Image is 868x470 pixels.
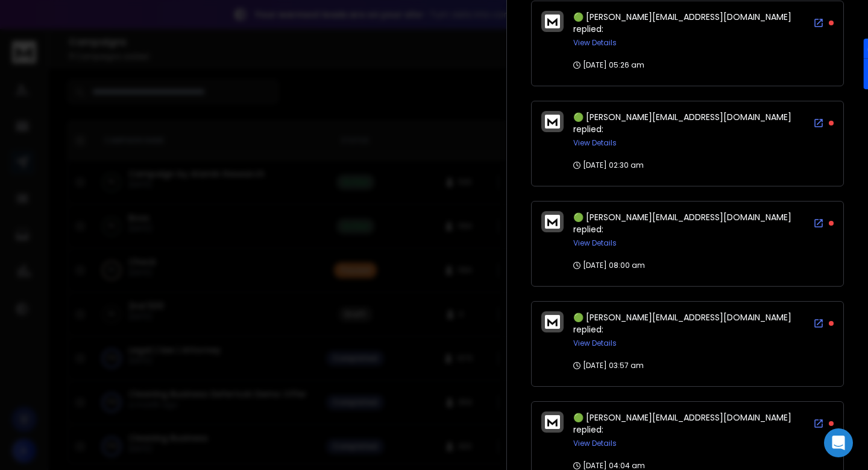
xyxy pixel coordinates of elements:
[573,361,644,370] p: [DATE] 03:57 am
[824,428,853,457] div: Open Intercom Messenger
[573,111,791,135] span: 🟢 [PERSON_NAME][EMAIL_ADDRESS][DOMAIN_NAME] replied:
[573,138,617,148] button: View Details
[573,211,791,235] span: 🟢 [PERSON_NAME][EMAIL_ADDRESS][DOMAIN_NAME] replied:
[573,338,617,348] button: View Details
[573,60,644,70] p: [DATE] 05:26 am
[573,411,791,436] span: 🟢 [PERSON_NAME][EMAIL_ADDRESS][DOMAIN_NAME] replied:
[573,439,617,448] button: View Details
[573,160,644,170] p: [DATE] 02:30 am
[545,315,560,329] img: logo
[545,14,560,28] img: logo
[573,261,645,270] p: [DATE] 08:00 am
[573,238,617,248] button: View Details
[545,115,560,129] img: logo
[573,311,791,335] span: 🟢 [PERSON_NAME][EMAIL_ADDRESS][DOMAIN_NAME] replied:
[573,11,791,35] span: 🟢 [PERSON_NAME][EMAIL_ADDRESS][DOMAIN_NAME] replied:
[573,38,617,48] button: View Details
[545,215,560,229] img: logo
[545,415,560,429] img: logo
